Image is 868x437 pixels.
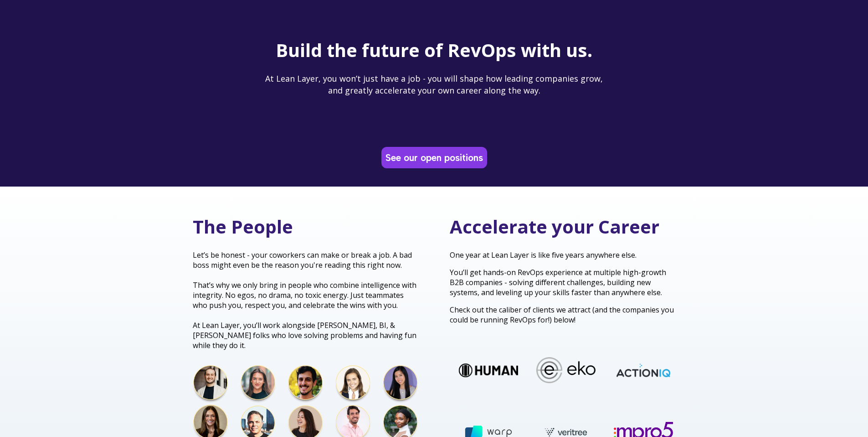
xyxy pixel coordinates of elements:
[276,37,592,62] span: Build the future of RevOps with us.
[450,250,676,260] p: One year at Lean Layer is like five years anywhere else.
[450,214,659,239] span: Accelerate your Career
[193,280,416,310] span: That’s why we only bring in people who combine intelligence with integrity. No egos, no drama, no...
[457,364,517,377] img: Human
[265,73,603,95] span: At Lean Layer, you won’t just have a job - you will shape how leading companies grow, and greatly...
[193,320,416,350] span: At Lean Layer, you’ll work alongside [PERSON_NAME], BI, & [PERSON_NAME] folks who love solving pr...
[450,267,676,297] p: You’ll get hands-on RevOps experience at multiple high-growth B2B companies - solving different c...
[612,363,672,378] img: ActionIQ
[193,250,412,270] span: Let’s be honest - your coworkers can make or break a job. A bad boss might even be the reason you...
[383,149,485,166] a: See our open positions
[535,357,594,383] img: Eko
[450,305,676,325] p: Check out the caliber of clients we attract (and the companies you could be running RevOps for!) ...
[193,214,293,239] span: The People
